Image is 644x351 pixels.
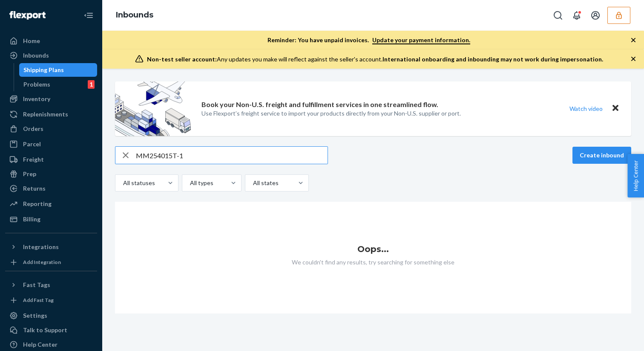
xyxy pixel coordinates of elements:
[201,100,438,110] p: Book your Non-U.S. freight and fulfillment services in one streamlined flow.
[19,63,98,77] a: Shipping Plans
[23,37,40,45] div: Home
[5,92,97,106] a: Inventory
[88,80,95,89] div: 1
[589,325,635,347] iframe: Opens a widget where you can chat to one of our agents
[189,179,190,187] input: All types
[5,49,97,62] a: Inbounds
[549,7,566,24] button: Open Search Box
[5,323,97,337] button: Talk to Support
[5,278,97,292] button: Fast Tags
[23,110,68,119] div: Replenishments
[147,55,217,63] span: Non-test seller account:
[5,122,97,136] a: Orders
[201,109,461,118] p: Use Flexport’s freight service to import your products directly from your Non-U.S. supplier or port.
[23,258,61,266] div: Add Integration
[116,10,153,20] a: Inbounds
[5,34,97,48] a: Home
[23,51,49,60] div: Inbounds
[5,212,97,226] a: Billing
[122,179,123,187] input: All statuses
[23,66,64,74] div: Shipping Plans
[5,182,97,195] a: Returns
[5,257,97,267] a: Add Integration
[9,11,46,20] img: Flexport logo
[372,36,470,44] a: Update your payment information.
[23,326,67,334] div: Talk to Support
[5,295,97,305] a: Add Fast Tag
[382,55,603,63] span: International onboarding and inbounding may not work during impersonation.
[23,340,57,349] div: Help Center
[23,281,50,289] div: Fast Tags
[5,240,97,254] button: Integrations
[23,95,50,103] div: Inventory
[23,200,52,208] div: Reporting
[564,102,608,115] button: Watch video
[23,125,43,133] div: Orders
[109,3,160,28] ol: breadcrumbs
[23,243,59,251] div: Integrations
[568,7,585,24] button: Open notifications
[23,184,46,193] div: Returns
[23,155,44,164] div: Freight
[147,55,603,64] div: Any updates you make will reflect against the seller's account.
[587,7,604,24] button: Open account menu
[5,153,97,166] a: Freight
[23,80,50,89] div: Problems
[23,215,40,223] div: Billing
[627,154,644,197] button: Help Center
[5,137,97,151] a: Parcel
[23,170,36,178] div: Prep
[267,36,470,44] p: Reminder: You have unpaid invoices.
[115,258,631,267] p: We couldn't find any results, try searching for something else
[23,140,41,148] div: Parcel
[23,311,47,320] div: Settings
[610,102,621,115] button: Close
[5,197,97,211] a: Reporting
[19,78,98,91] a: Problems1
[5,309,97,322] a: Settings
[115,244,631,254] h1: Oops...
[23,296,54,304] div: Add Fast Tag
[5,167,97,181] a: Prep
[136,147,328,164] input: Search inbounds by name, destination, msku...
[80,7,97,24] button: Close Navigation
[252,179,253,187] input: All states
[5,107,97,121] a: Replenishments
[572,147,631,164] button: Create inbound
